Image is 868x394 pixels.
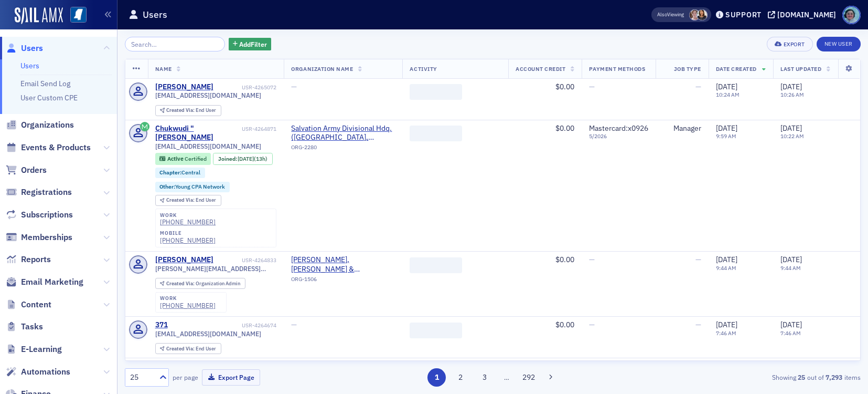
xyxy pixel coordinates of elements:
a: Memberships [6,232,72,243]
span: Last Updated [780,65,821,72]
div: [DOMAIN_NAME] [777,10,836,19]
span: Account Credit [516,65,565,72]
a: [PERSON_NAME] [155,255,213,265]
div: ORG-1506 [291,276,395,286]
span: — [291,320,297,329]
span: Salvation Army Divisional Hdq. (Jackson, MS) [291,124,395,142]
span: Lydia Carlisle [689,9,700,20]
a: Other:Young CPA Network [159,183,225,190]
strong: 25 [796,372,807,382]
span: — [589,82,595,91]
span: Date Created [716,65,757,72]
span: Registrations [21,186,72,198]
span: — [695,320,701,329]
span: Events & Products [21,142,91,153]
a: User Custom CPE [20,93,78,102]
a: Registrations [6,186,72,198]
time: 7:46 AM [780,329,801,337]
span: [EMAIL_ADDRESS][DOMAIN_NAME] [155,142,261,150]
time: 10:26 AM [780,91,804,98]
a: Users [20,61,39,70]
time: 9:44 AM [716,264,736,272]
a: 371 [155,320,168,330]
span: — [291,82,297,91]
span: Matthews, Cutrer & Lindsay PA (Ridgeland, MS) [291,255,395,274]
button: 2 [452,368,470,387]
span: E-Learning [21,344,62,355]
button: 3 [475,368,494,387]
div: Manager [663,124,701,133]
span: Payment Methods [589,65,645,72]
button: Export Page [202,369,260,386]
a: Orders [6,164,47,176]
span: — [695,255,701,264]
span: Other : [159,183,175,190]
div: Also [657,11,667,18]
span: [DATE] [780,255,802,264]
span: Reports [21,254,51,265]
button: [DOMAIN_NAME] [768,11,840,18]
span: Tasks [21,321,43,333]
span: Automations [21,366,70,378]
a: Users [6,43,43,54]
div: work [160,212,216,219]
span: $0.00 [555,123,574,133]
div: Created Via: End User [155,343,221,354]
span: Joined : [218,155,238,162]
button: 1 [427,368,446,387]
div: (13h) [238,155,267,162]
a: Chapter:Central [159,169,200,176]
span: Users [21,43,43,54]
span: [DATE] [780,320,802,329]
span: Add Filter [239,39,267,49]
a: Automations [6,366,70,378]
span: Name [155,65,172,72]
div: USR-4265072 [215,84,276,91]
img: SailAMX [70,7,87,23]
span: ‌ [410,126,462,141]
a: Events & Products [6,142,91,153]
time: 10:22 AM [780,132,804,140]
span: Active [167,155,185,162]
span: Created Via : [166,280,196,287]
div: [PHONE_NUMBER] [160,302,216,309]
span: [DATE] [780,123,802,133]
a: Salvation Army Divisional Hdq. ([GEOGRAPHIC_DATA], [GEOGRAPHIC_DATA]) [291,124,395,142]
span: Created Via : [166,345,196,352]
time: 9:59 AM [716,132,736,140]
div: Joined: 2025-09-15 00:00:00 [213,153,273,164]
span: Created Via : [166,107,196,113]
button: AddFilter [229,38,272,51]
a: Email Send Log [20,79,70,88]
span: [EMAIL_ADDRESS][DOMAIN_NAME] [155,91,261,99]
button: 292 [519,368,538,387]
span: ‌ [410,257,462,273]
div: Organization Admin [166,281,240,287]
span: — [589,255,595,264]
a: Reports [6,254,51,265]
div: ORG-2280 [291,144,395,154]
a: [PHONE_NUMBER] [160,218,216,226]
span: — [589,320,595,329]
div: Other: [155,182,230,192]
div: End User [166,108,216,113]
div: [PERSON_NAME] [155,82,213,92]
img: SailAMX [15,7,63,24]
div: work [160,295,216,302]
time: 9:44 AM [780,264,801,272]
div: 25 [130,372,153,383]
span: Organizations [21,119,74,131]
h1: Users [143,8,167,21]
span: — [695,82,701,91]
span: $0.00 [555,82,574,91]
span: Memberships [21,232,72,243]
span: Orders [21,164,47,176]
div: Chapter: [155,168,206,178]
a: Tasks [6,321,43,333]
time: 10:24 AM [716,91,740,98]
span: Job Type [674,65,701,72]
span: 5 / 2026 [589,133,648,140]
label: per page [173,372,198,382]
